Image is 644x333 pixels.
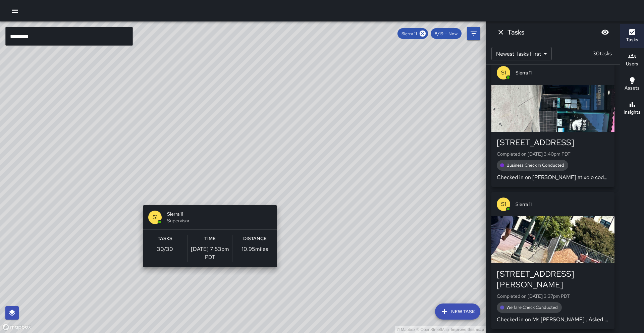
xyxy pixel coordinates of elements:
button: Blur [598,25,612,39]
p: Completed on [DATE] 3:40pm PDT [497,151,609,157]
p: S1 [153,213,158,221]
button: Assets [620,72,644,97]
button: Users [620,48,644,72]
p: Completed on [DATE] 3:37pm PDT [497,293,609,299]
button: Filters [467,27,480,40]
span: Sierra 11 [516,201,609,208]
button: Dismiss [494,25,507,39]
p: S1 [501,200,506,208]
h6: Users [626,60,638,68]
span: Welfare Check Conducted [502,304,562,310]
button: Insights [620,97,644,121]
span: Sierra 11 [167,211,272,217]
p: S1 [501,69,506,77]
span: Sierra 11 [516,69,609,76]
p: Checked in on Ms [PERSON_NAME] . Asked how she was doing and she said good code 4 [497,316,609,324]
p: [DATE] 7:53pm PDT [188,245,232,261]
button: S1Sierra 11SupervisorTasks30/30Time[DATE] 7:53pm PDTDistance10.95miles [143,205,277,267]
h6: Time [204,235,216,242]
h6: Tasks [507,27,524,38]
h6: Tasks [626,36,638,44]
p: 30 tasks [590,50,614,58]
h6: Distance [243,235,267,242]
span: Business Check In Conducted [502,162,568,168]
span: Supervisor [167,217,272,224]
h6: Tasks [158,235,172,242]
p: 30 / 30 [157,245,173,253]
button: S1Sierra 11[STREET_ADDRESS][PERSON_NAME]Completed on [DATE] 3:37pm PDTWelfare Check ConductedChec... [491,192,614,329]
h6: Insights [624,109,641,116]
button: S1Sierra 11[STREET_ADDRESS]Completed on [DATE] 3:40pm PDTBusiness Check In ConductedChecked in on... [491,61,614,187]
div: [STREET_ADDRESS] [497,137,609,148]
button: Tasks [620,24,644,48]
div: Newest Tasks First [491,47,552,60]
h6: Assets [625,85,640,92]
button: New Task [435,303,480,320]
span: 8/19 — Now [431,31,462,37]
p: 10.95 miles [242,245,268,253]
span: Sierra 11 [397,31,421,37]
div: Sierra 11 [397,28,428,39]
div: [STREET_ADDRESS][PERSON_NAME] [497,269,609,290]
p: Checked in on [PERSON_NAME] at xolo code 4 [497,173,609,181]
